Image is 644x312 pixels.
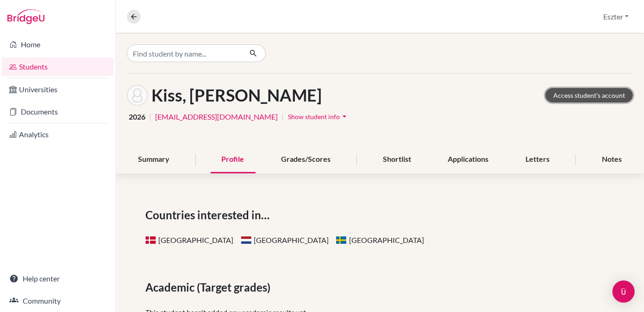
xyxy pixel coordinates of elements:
span: Netherlands [241,236,252,244]
span: 2026 [129,111,145,122]
span: Denmark [145,236,156,244]
a: Documents [2,102,113,121]
button: Show student infoarrow_drop_down [288,109,350,124]
img: Bridge-U [7,9,44,24]
a: Home [2,35,113,54]
div: Applications [437,146,500,173]
div: Summary [127,146,181,173]
a: Analytics [2,125,113,144]
span: Academic (Target grades) [145,279,274,296]
h1: Kiss, [PERSON_NAME] [151,85,322,105]
span: Show student info [288,113,340,121]
div: Letters [514,146,561,173]
span: Sweden [336,236,347,244]
span: [GEOGRAPHIC_DATA] [241,236,329,244]
span: | [149,111,151,122]
div: Grades/Scores [270,146,342,173]
span: Countries interested in… [145,207,273,223]
span: [GEOGRAPHIC_DATA] [336,236,424,244]
img: Abel Kiss's avatar [127,85,148,106]
a: Students [2,57,113,76]
a: [EMAIL_ADDRESS][DOMAIN_NAME] [155,111,278,122]
div: Shortlist [372,146,422,173]
i: arrow_drop_down [340,112,349,121]
a: Universities [2,80,113,99]
input: Find student by name... [127,45,242,62]
a: Help center [2,269,113,288]
span: | [281,111,284,122]
div: Open Intercom Messenger [613,280,635,303]
a: Community [2,292,113,310]
div: Notes [591,146,633,173]
span: [GEOGRAPHIC_DATA] [145,236,233,244]
a: Access student's account [545,88,633,102]
button: Eszter [599,8,633,25]
div: Profile [211,146,256,173]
